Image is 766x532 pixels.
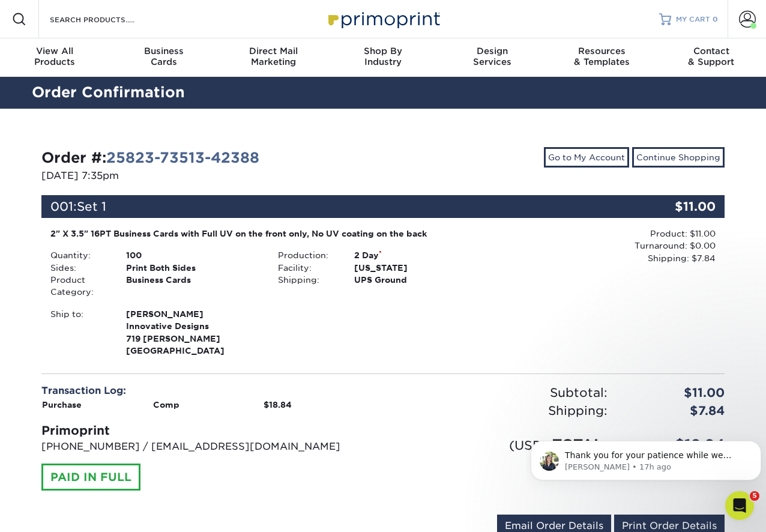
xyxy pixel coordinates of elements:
[547,46,656,56] span: Resources
[544,147,629,168] a: Go to My Account
[126,333,260,345] span: 719 [PERSON_NAME]
[438,38,547,77] a: DesignServices
[657,46,766,56] span: Contact
[269,274,345,286] div: Shipping:
[219,46,328,56] span: Direct Mail
[126,308,260,355] strong: [GEOGRAPHIC_DATA]
[269,249,345,261] div: Production:
[345,262,497,274] div: [US_STATE]
[41,195,611,218] div: 001:
[41,308,117,357] div: Ship to:
[383,384,617,402] div: Subtotal:
[219,46,328,67] div: Marketing
[109,46,219,56] span: Business
[42,400,82,410] strong: Purchase
[657,46,766,67] div: & Support
[438,46,547,67] div: Services
[117,274,269,298] div: Business Cards
[41,274,117,298] div: Product Category:
[269,262,345,274] div: Facility:
[750,491,759,501] span: 5
[632,147,725,168] a: Continue Shopping
[383,402,617,420] div: Shipping:
[117,249,269,261] div: 100
[547,46,656,67] div: & Templates
[117,262,269,274] div: Print Both Sides
[23,82,743,104] h2: Order Confirmation
[328,38,438,77] a: Shop ByIndustry
[547,38,656,77] a: Resources& Templates
[328,46,438,56] span: Shop By
[41,384,374,398] div: Transaction Log:
[497,228,716,264] div: Product: $11.00 Turnaround: $0.00 Shipping: $7.84
[345,249,497,261] div: 2 Day
[49,12,166,26] input: SEARCH PRODUCTS.....
[41,440,374,454] p: [PHONE_NUMBER] / [EMAIL_ADDRESS][DOMAIN_NAME]
[41,149,259,166] strong: Order #:
[41,249,117,261] div: Quantity:
[526,416,766,500] iframe: Intercom notifications message
[438,46,547,56] span: Design
[219,38,328,77] a: Direct MailMarketing
[41,464,140,491] div: PAID IN FULL
[657,38,766,77] a: Contact& Support
[676,14,710,25] span: MY CART
[126,320,260,332] span: Innovative Designs
[77,199,106,214] span: Set 1
[328,46,438,67] div: Industry
[126,308,260,320] span: [PERSON_NAME]
[725,491,754,520] iframe: Intercom live chat
[617,402,734,420] div: $7.84
[611,195,725,218] div: $11.00
[41,169,374,183] p: [DATE] 7:35pm
[109,46,219,67] div: Cards
[106,149,259,166] a: 25823-73513-42388
[323,6,443,32] img: Primoprint
[41,422,374,440] div: Primoprint
[509,438,547,453] small: (USD)
[3,495,102,528] iframe: Google Customer Reviews
[109,38,219,77] a: BusinessCards
[153,400,179,410] strong: Comp
[345,274,497,286] div: UPS Ground
[264,400,292,410] strong: $18.84
[41,262,117,274] div: Sides:
[713,15,718,23] span: 0
[617,384,734,402] div: $11.00
[50,228,488,240] div: 2" X 3.5" 16PT Business Cards with Full UV on the front only, No UV coating on the back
